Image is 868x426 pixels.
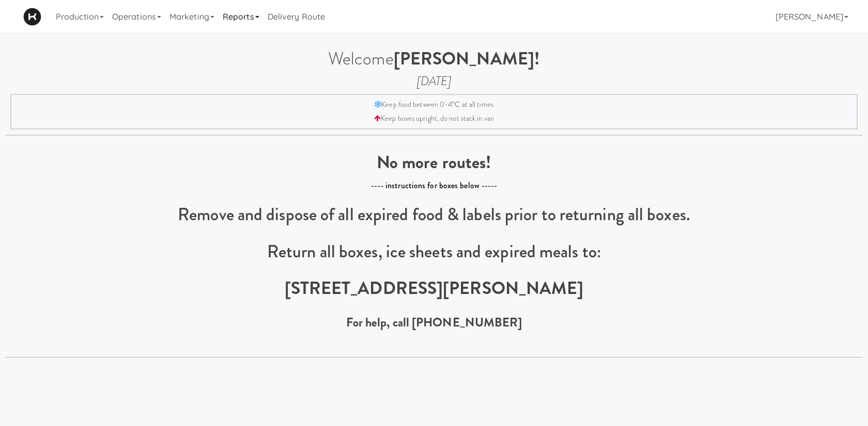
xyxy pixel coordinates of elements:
[285,275,584,301] b: [STREET_ADDRESS][PERSON_NAME]
[5,49,863,68] h3: Welcome
[11,101,857,108] h6: Keep food between 0-4°C at all times
[23,8,41,26] img: Micromart
[5,153,863,172] h3: No more routes!
[394,46,540,71] b: [PERSON_NAME]!
[5,205,863,224] p: Remove and dispose of all expired food & labels prior to returning all boxes.
[5,178,863,193] p: ---- instructions for boxes below -----
[5,316,863,329] p: For help, call [PHONE_NUMBER]
[11,114,857,122] h6: Keep boxes upright, do not stack in van
[5,74,863,88] h4: [DATE]
[5,242,863,261] p: Return all boxes, ice sheets and expired meals to:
